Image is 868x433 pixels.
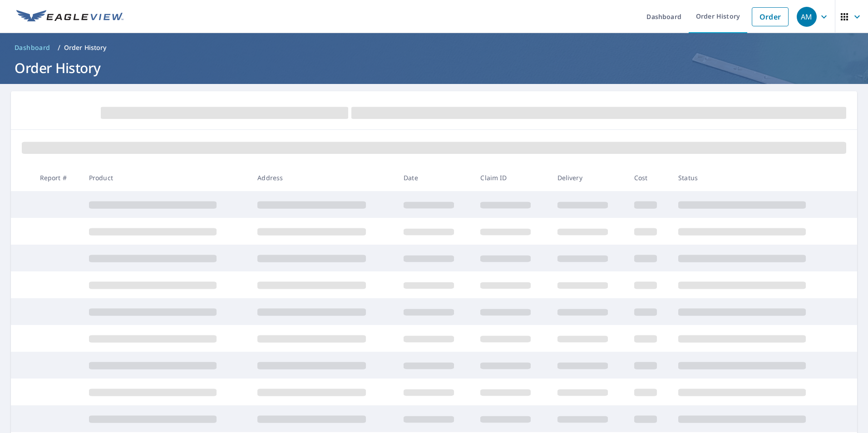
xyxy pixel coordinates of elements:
th: Product [82,164,251,191]
h1: Order History [11,59,857,77]
span: Dashboard [15,43,50,52]
a: Dashboard [11,40,54,55]
div: AM [797,7,817,27]
th: Claim ID [473,164,550,191]
th: Address [250,164,396,191]
th: Delivery [550,164,627,191]
nav: breadcrumb [11,40,857,55]
img: EV Logo [16,10,123,24]
p: Order History [64,43,107,52]
a: Order [752,7,789,26]
th: Cost [627,164,671,191]
th: Status [671,164,840,191]
th: Report # [33,164,82,191]
th: Date [396,164,473,191]
li: / [58,42,60,53]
